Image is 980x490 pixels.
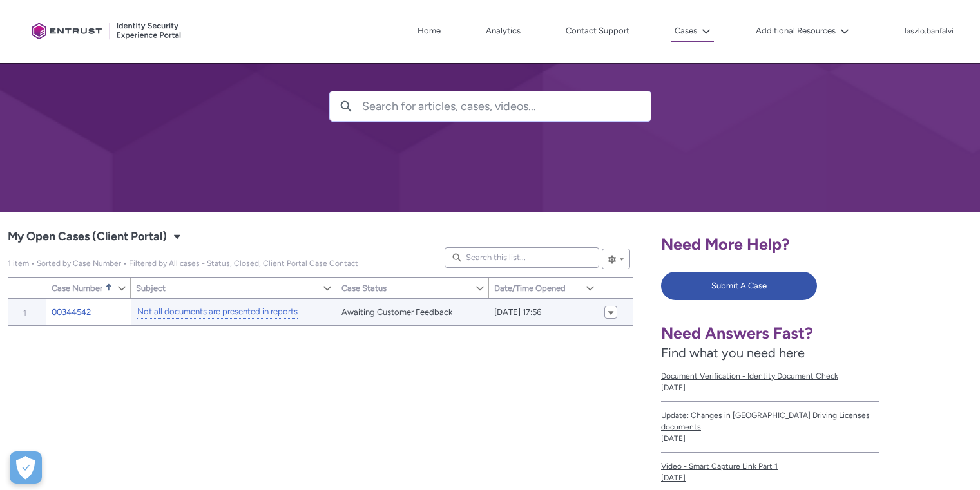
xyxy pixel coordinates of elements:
button: Submit A Case [661,272,817,300]
a: Analytics, opens in new tab [483,21,524,41]
span: My Open Cases (Client Portal) [8,227,167,247]
a: Home [414,21,444,41]
button: Select a List View: Cases [169,229,185,244]
input: Search this list... [445,247,599,268]
a: Date/Time Opened [489,278,585,298]
a: Document Verification - Identity Document Check[DATE] [661,363,879,402]
button: Search [330,91,362,121]
button: Additional Resources [753,21,852,41]
lightning-formatted-date-time: [DATE] [661,473,686,482]
span: Case Number [52,283,102,293]
a: Subject [131,278,322,298]
h1: Need Answers Fast? [661,323,879,343]
span: Video - Smart Capture Link Part 1 [661,460,879,472]
a: Case Number [46,278,117,298]
span: Update: Changes in [GEOGRAPHIC_DATA] Driving Licenses documents [661,410,879,433]
a: Not all documents are presented in reports [137,305,298,319]
button: List View Controls [602,249,630,269]
span: Awaiting Customer Feedback [341,306,452,319]
button: Open Preferences [10,451,42,484]
input: Search for articles, cases, videos... [362,91,651,121]
div: Cookie Preferences [10,451,42,484]
span: Need More Help? [661,234,790,254]
span: [DATE] 17:56 [494,306,541,319]
lightning-formatted-date-time: [DATE] [661,383,686,392]
a: 00344542 [52,306,91,319]
lightning-formatted-date-time: [DATE] [661,434,686,443]
a: Update: Changes in [GEOGRAPHIC_DATA] Driving Licenses documents[DATE] [661,402,879,453]
button: Cases [671,21,714,42]
a: Case Status [336,278,475,298]
p: laszlo.banfalvi [905,27,954,36]
table: My Open Cases (Client Portal) [8,299,633,326]
span: My Open Cases (Client Portal) [8,259,358,268]
h2: Cases [329,25,651,65]
button: User Profile laszlo.banfalvi [904,24,954,37]
a: Contact Support [562,21,633,41]
span: Find what you need here [661,345,805,361]
span: Document Verification - Identity Document Check [661,370,879,382]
